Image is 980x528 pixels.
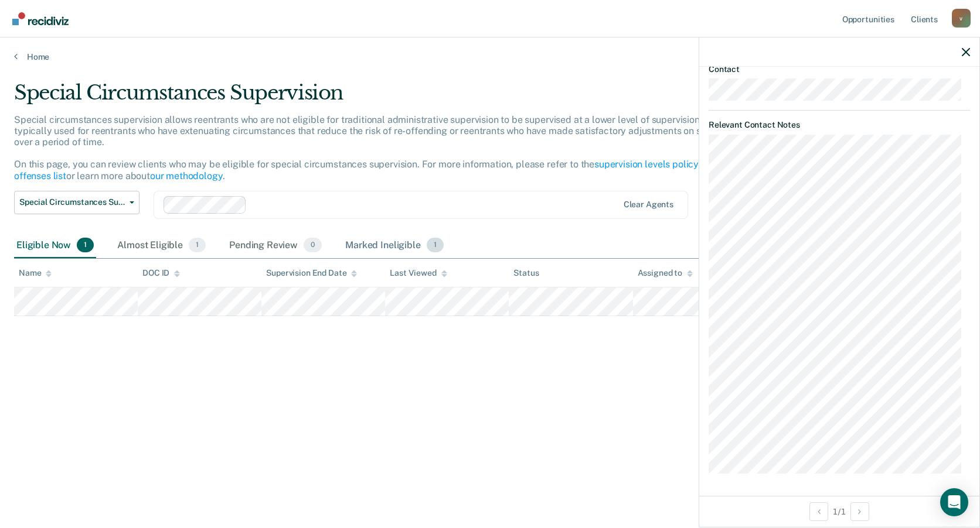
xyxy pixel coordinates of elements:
div: Clear agents [624,200,673,210]
div: Status [513,268,539,278]
div: Pending Review [227,233,324,259]
p: Special circumstances supervision allows reentrants who are not eligible for traditional administ... [14,114,744,181]
dt: Relevant Contact Notes [709,120,970,130]
div: Name [19,268,52,278]
div: Assigned to [638,268,693,278]
div: Supervision End Date [266,268,357,278]
button: Previous Opportunity [809,502,828,521]
div: v [952,9,971,28]
a: Home [14,52,966,62]
a: violent offenses list [14,159,744,181]
div: Special Circumstances Supervision [14,81,749,114]
dt: Contact [709,64,970,74]
div: DOC ID [142,268,180,278]
img: Recidiviz [12,12,69,25]
button: Profile dropdown button [952,9,971,28]
div: Almost Eligible [115,233,208,259]
span: 1 [189,238,206,253]
span: Special Circumstances Supervision [19,197,125,207]
span: 1 [77,238,94,253]
button: Next Opportunity [850,502,869,521]
div: Last Viewed [390,268,447,278]
a: our methodology [150,170,223,181]
div: Marked Ineligible [343,233,446,259]
div: Open Intercom Messenger [940,488,968,516]
div: 1 / 1 [699,496,979,527]
span: 0 [304,238,322,253]
a: supervision levels policy [594,159,699,170]
div: Eligible Now [14,233,96,259]
span: 1 [427,238,444,253]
